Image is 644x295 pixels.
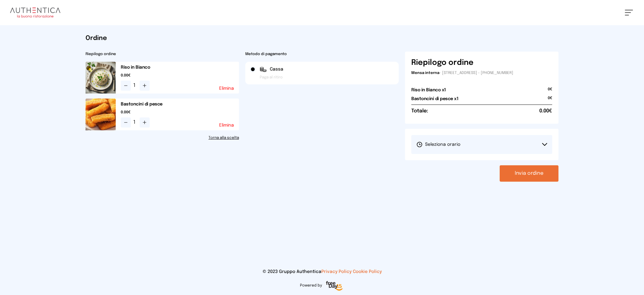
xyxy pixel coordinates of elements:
[300,283,322,288] span: Powered by
[10,8,60,18] img: logo.8f33a47.png
[121,110,239,115] span: 0.00€
[411,87,446,93] h2: Riso in Bianco x1
[416,141,460,148] span: Seleziona orario
[86,52,239,57] h2: Riepilogo ordine
[500,165,558,182] button: Invia ordine
[219,123,234,128] button: Elimina
[270,66,283,72] span: Cassa
[86,135,239,140] a: Torna alla scelta
[548,96,552,105] span: 0€
[86,34,558,43] h1: Ordine
[321,269,352,274] a: Privacy Policy
[219,86,234,91] button: Elimina
[86,99,116,130] img: media
[353,269,382,274] a: Cookie Policy
[245,52,399,57] h2: Metodo di pagamento
[10,269,634,275] p: © 2023 Gruppo Authentica
[411,58,474,68] h6: Riepilogo ordine
[411,71,439,75] span: Mensa interna
[133,119,137,126] span: 1
[86,62,116,94] img: media
[121,73,239,78] span: 0.00€
[133,82,137,89] span: 1
[121,64,239,71] h2: Riso in Bianco
[411,135,552,154] button: Seleziona orario
[411,96,458,102] h2: Bastoncini di pesce x1
[411,107,428,115] h6: Totale:
[325,280,344,292] img: logo-freeday.3e08031.png
[539,107,552,115] span: 0.00€
[548,87,552,96] span: 0€
[121,101,239,107] h2: Bastoncini di pesce
[260,75,283,80] span: Paga al ritiro
[411,71,552,76] p: - [STREET_ADDRESS] - [PHONE_NUMBER]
